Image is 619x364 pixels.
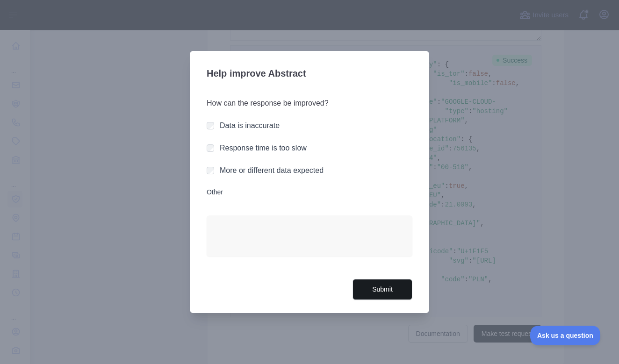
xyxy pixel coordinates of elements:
label: More or different data expected [220,166,324,174]
h3: How can the response be improved? [207,98,412,109]
h3: Help improve Abstract [207,62,412,86]
label: Data is inaccurate [220,121,280,129]
button: Submit [353,279,412,300]
iframe: Toggle Customer Support [530,326,600,345]
label: Other [207,187,412,197]
label: Response time is too slow [220,144,307,152]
